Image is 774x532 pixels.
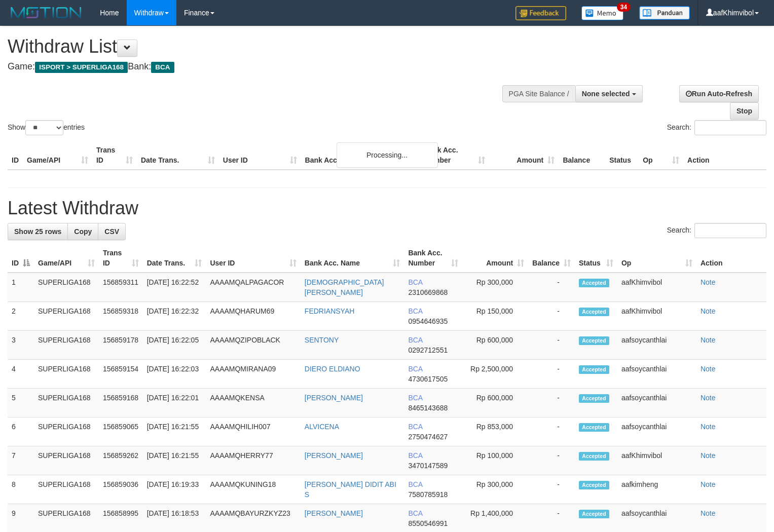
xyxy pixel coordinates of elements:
a: Run Auto-Refresh [679,85,759,102]
span: BCA [408,336,422,344]
td: AAAAMQHERRY77 [206,446,300,475]
td: aafKhimvibol [617,446,696,475]
th: Game/API [23,141,92,170]
div: Processing... [337,142,438,168]
td: 5 [8,389,34,417]
th: Balance [559,141,605,170]
a: Note [701,365,716,373]
span: BCA [408,451,422,460]
a: Stop [730,102,759,120]
td: AAAAMQKUNING18 [206,475,300,504]
td: [DATE] 16:22:05 [143,331,206,360]
span: Accepted [579,481,609,489]
th: Amount [489,141,559,170]
td: 156859036 [99,475,143,504]
select: Showentries [25,120,63,135]
th: Op [639,141,683,170]
span: Copy 0954646935 to clipboard [408,317,448,325]
th: ID: activate to sort column descending [8,244,34,273]
td: SUPERLIGA168 [34,331,99,360]
td: [DATE] 16:22:32 [143,302,206,331]
span: BCA [151,62,174,73]
span: BCA [408,278,422,286]
td: 156859318 [99,302,143,331]
td: aafsoycanthlai [617,331,696,360]
td: AAAAMQHARUM69 [206,302,300,331]
a: SENTONY [305,336,339,344]
td: 156859262 [99,446,143,475]
a: FEDRIANSYAH [305,307,355,315]
td: aafkimheng [617,475,696,504]
th: Bank Acc. Name [301,141,420,170]
td: AAAAMQALPAGACOR [206,273,300,302]
td: [DATE] 16:22:01 [143,389,206,417]
th: Op: activate to sort column ascending [617,244,696,273]
a: Note [701,394,716,402]
td: 8 [8,475,34,504]
input: Search: [694,120,766,135]
th: Status [605,141,639,170]
span: Accepted [579,423,609,432]
img: MOTION_logo.png [8,5,85,20]
td: 1 [8,273,34,302]
td: aafsoycanthlai [617,417,696,446]
th: Balance: activate to sort column ascending [528,244,575,273]
td: SUPERLIGA168 [34,389,99,417]
span: Copy 2750474627 to clipboard [408,433,448,441]
a: [PERSON_NAME] [305,451,363,460]
td: Rp 150,000 [462,302,528,331]
a: ALVICENA [305,423,339,431]
a: [PERSON_NAME] DIDIT ABI S [305,480,396,499]
img: panduan.png [639,6,690,20]
th: Game/API: activate to sort column ascending [34,244,99,273]
label: Search: [667,223,766,238]
span: BCA [408,394,422,402]
a: Note [701,336,716,344]
td: 156859065 [99,417,143,446]
th: Bank Acc. Number [420,141,489,170]
td: - [528,302,575,331]
span: Copy 4730617505 to clipboard [408,375,448,383]
th: Amount: activate to sort column ascending [462,244,528,273]
th: Status: activate to sort column ascending [575,244,617,273]
span: Accepted [579,510,609,518]
td: 2 [8,302,34,331]
td: SUPERLIGA168 [34,446,99,475]
td: AAAAMQHILIH007 [206,417,300,446]
a: Note [701,480,716,488]
span: 34 [617,3,631,12]
th: Date Trans. [137,141,219,170]
td: SUPERLIGA168 [34,273,99,302]
td: AAAAMQKENSA [206,389,300,417]
img: Button%20Memo.svg [581,6,624,20]
span: Copy 0292712551 to clipboard [408,346,448,354]
h4: Game: Bank: [8,62,506,72]
td: - [528,475,575,504]
label: Show entries [8,120,85,135]
td: - [528,417,575,446]
img: Feedback.jpg [515,6,566,20]
td: Rp 853,000 [462,417,528,446]
span: Accepted [579,336,609,345]
a: Note [701,451,716,460]
h1: Latest Withdraw [8,198,766,218]
td: Rp 300,000 [462,475,528,504]
td: Rp 600,000 [462,389,528,417]
span: None selected [582,90,630,98]
td: [DATE] 16:19:33 [143,475,206,504]
td: aafsoycanthlai [617,389,696,417]
th: Date Trans.: activate to sort column ascending [143,244,206,273]
span: CSV [104,227,119,236]
span: Copy 8550546991 to clipboard [408,519,448,527]
td: 156859168 [99,389,143,417]
td: 156859154 [99,360,143,389]
td: 156859311 [99,273,143,302]
span: BCA [408,365,422,373]
a: Note [701,509,716,517]
a: DIERO ELDIANO [305,365,360,373]
td: [DATE] 16:21:55 [143,446,206,475]
span: BCA [408,509,422,517]
th: User ID [219,141,301,170]
td: Rp 300,000 [462,273,528,302]
span: BCA [408,423,422,431]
